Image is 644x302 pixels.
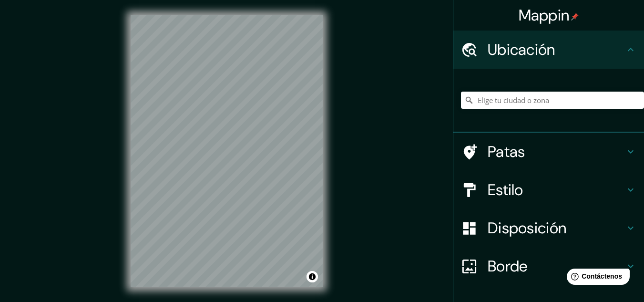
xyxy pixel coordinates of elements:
[519,5,570,25] font: Mappin
[453,171,644,209] div: Estilo
[488,142,525,162] font: Patas
[453,133,644,171] div: Patas
[571,13,579,21] img: pin-icon.png
[461,92,644,109] input: Elige tu ciudad o zona
[453,247,644,285] div: Borde
[488,180,523,200] font: Estilo
[131,15,323,287] canvas: Mapa
[453,209,644,247] div: Disposición
[559,265,634,292] iframe: Lanzador de widgets de ayuda
[488,40,555,60] font: Ubicación
[307,271,318,282] button: Activar o desactivar atribución
[488,218,566,238] font: Disposición
[488,256,528,276] font: Borde
[453,31,644,69] div: Ubicación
